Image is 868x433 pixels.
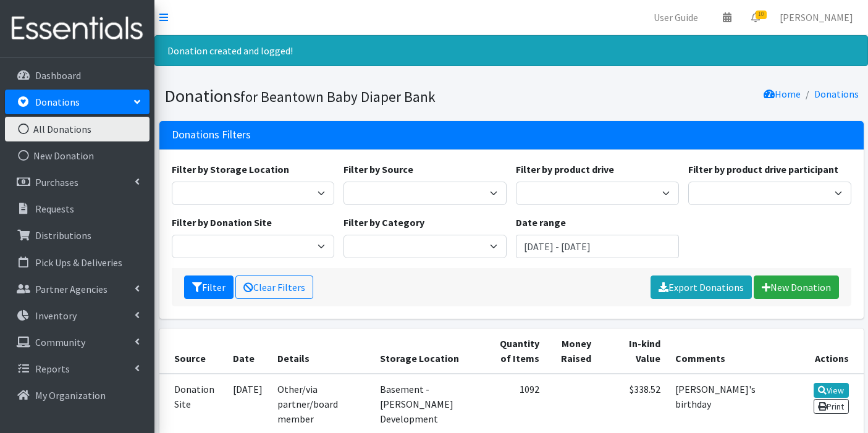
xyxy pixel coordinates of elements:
a: User Guide [644,5,708,30]
a: Distributions [5,223,150,248]
th: Details [270,329,373,374]
label: Filter by Storage Location [172,162,289,177]
a: Community [5,330,150,355]
a: [PERSON_NAME] [770,5,863,30]
p: My Organization [35,389,106,401]
small: for Beantown Baby Diaper Bank [240,88,436,106]
button: Filter [184,275,234,299]
p: Purchases [35,176,78,188]
a: Partner Agencies [5,277,150,301]
label: Filter by product drive [516,162,614,177]
p: Inventory [35,309,77,322]
span: 10 [756,11,767,19]
input: January 1, 2011 - December 31, 2011 [516,235,679,258]
a: 10 [741,5,770,30]
a: View [814,383,849,398]
a: Export Donations [651,275,752,299]
p: Community [35,336,85,348]
a: Reports [5,356,150,381]
p: Reports [35,363,70,375]
a: Dashboard [5,63,150,88]
p: Distributions [35,229,91,242]
a: Clear Filters [235,275,313,299]
h3: Donations Filters [172,128,251,141]
a: Donations [814,88,859,100]
label: Filter by Donation Site [172,215,272,230]
a: Purchases [5,170,150,195]
th: Quantity of Items [484,329,547,374]
div: Donation created and logged! [154,35,868,66]
a: New Donation [5,143,150,168]
th: Actions [799,329,864,374]
p: Pick Ups & Deliveries [35,256,122,269]
label: Filter by product drive participant [688,162,838,177]
h1: Donations [164,85,507,107]
a: Home [764,88,801,100]
a: Inventory [5,303,150,328]
a: Donations [5,90,150,114]
a: All Donations [5,117,150,141]
label: Date range [516,215,566,230]
img: HumanEssentials [5,8,150,49]
th: Source [159,329,225,374]
th: Comments [668,329,799,374]
a: Pick Ups & Deliveries [5,250,150,275]
p: Donations [35,96,80,108]
label: Filter by Source [343,162,413,177]
p: Partner Agencies [35,283,107,295]
a: Requests [5,196,150,221]
th: Date [225,329,270,374]
th: Storage Location [373,329,484,374]
th: Money Raised [547,329,599,374]
th: In-kind Value [599,329,668,374]
a: New Donation [754,275,839,299]
a: My Organization [5,383,150,408]
label: Filter by Category [343,215,424,230]
p: Dashboard [35,69,81,82]
a: Print [814,399,849,414]
p: Requests [35,203,74,215]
